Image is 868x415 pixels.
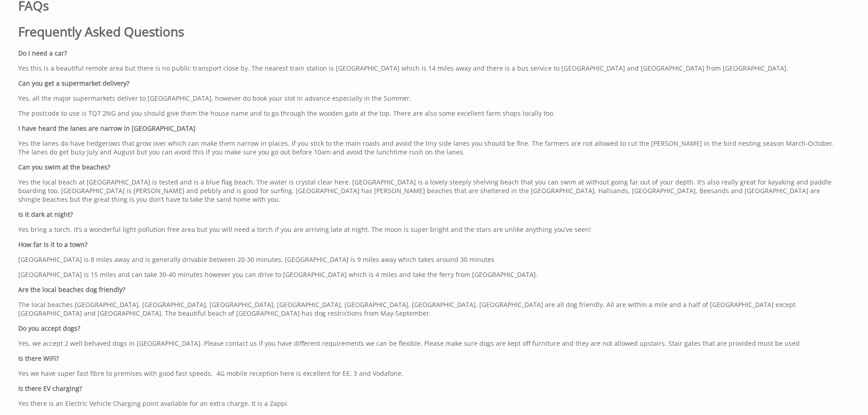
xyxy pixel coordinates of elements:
[18,339,839,348] p: Yes, we accept 2 well behaved dogs in [GEOGRAPHIC_DATA]. Please contact us if you have different ...
[18,49,67,57] b: Do I need a car?
[18,163,110,171] b: Can you swim at the beaches?
[18,300,839,318] p: The local beaches [GEOGRAPHIC_DATA], [GEOGRAPHIC_DATA], [GEOGRAPHIC_DATA], [GEOGRAPHIC_DATA], [GE...
[18,79,129,87] b: Can you get a supermarket delivery?
[18,384,82,393] strong: Is there EV charging?
[18,124,195,133] b: I have heard the lanes are narrow in [GEOGRAPHIC_DATA]
[18,369,839,378] p: Yes we have super fast fibre to premises with good fast speeds. 4G mobile reception here is excel...
[18,285,125,294] b: Are the local beaches dog friendly?
[18,64,839,72] p: Yes this is a beautiful remote area but there is no public transport close by. The nearest train ...
[18,255,839,264] p: [GEOGRAPHIC_DATA] is 8 miles away and is generally drivable between 20-30 minutes. [GEOGRAPHIC_DA...
[18,139,839,156] p: Yes the lanes do have hedgerows that grow over which can make them narrow in places. If you stick...
[18,210,73,219] b: Is it dark at night?
[18,240,87,249] b: How far is it to a town?
[18,178,839,204] p: Yes the local beach at [GEOGRAPHIC_DATA] is tested and is a blue flag beach. The water is crystal...
[18,324,80,333] b: Do you accept dogs?
[18,23,184,40] b: Frequently Asked Questions
[18,270,839,279] p: [GEOGRAPHIC_DATA] is 15 miles and can take 30-40 minutes however you can drive to [GEOGRAPHIC_DAT...
[18,94,839,102] p: Yes, all the major supermarkets deliver to [GEOGRAPHIC_DATA], however do book your slot in advanc...
[18,225,839,234] p: Yes bring a torch, it’s a wonderful light pollution free area but you will need a torch if you ar...
[18,354,59,363] b: Is there WiFi?
[18,399,839,408] p: Yes there is an Electric Vehicle Charging point available for an extra charge. It is a Zappi.
[18,109,839,118] p: The postcode to use is TQ7 2NG and you should give them the house name and to go through the wood...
